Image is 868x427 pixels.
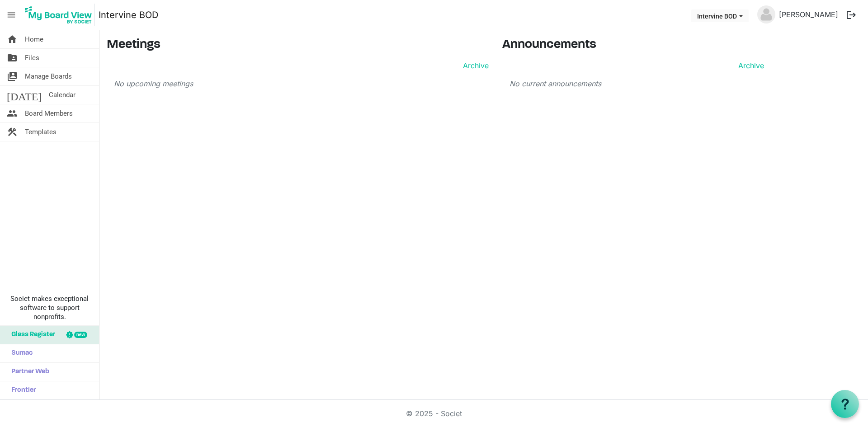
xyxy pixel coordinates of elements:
[107,38,489,53] h3: Meetings
[7,123,18,141] span: construction
[7,86,42,104] span: [DATE]
[99,6,158,24] a: Intervine BOD
[4,294,95,321] span: Societ makes exceptional software to support nonprofits.
[691,9,749,22] button: Intervine BOD dropdownbutton
[7,363,49,381] span: Partner Web
[7,326,55,344] span: Glass Register
[7,30,18,48] span: home
[842,5,861,24] button: logout
[25,67,72,85] span: Manage Boards
[25,123,57,141] span: Templates
[509,78,764,89] p: No current announcements
[7,381,36,399] span: Frontier
[7,104,18,122] span: people
[3,6,20,23] span: menu
[25,30,43,48] span: Home
[49,86,75,104] span: Calendar
[406,409,462,418] a: © 2025 - Societ
[7,67,18,85] span: switch_account
[114,78,489,89] p: No upcoming meetings
[22,4,95,26] img: My Board View Logo
[757,5,775,23] img: no-profile-picture.svg
[74,332,87,338] div: new
[7,49,18,67] span: folder_shared
[22,4,99,26] a: My Board View Logo
[735,60,764,71] a: Archive
[775,5,842,23] a: [PERSON_NAME]
[25,49,39,67] span: Files
[7,344,33,362] span: Sumac
[459,60,489,71] a: Archive
[502,38,771,53] h3: Announcements
[25,104,73,122] span: Board Members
